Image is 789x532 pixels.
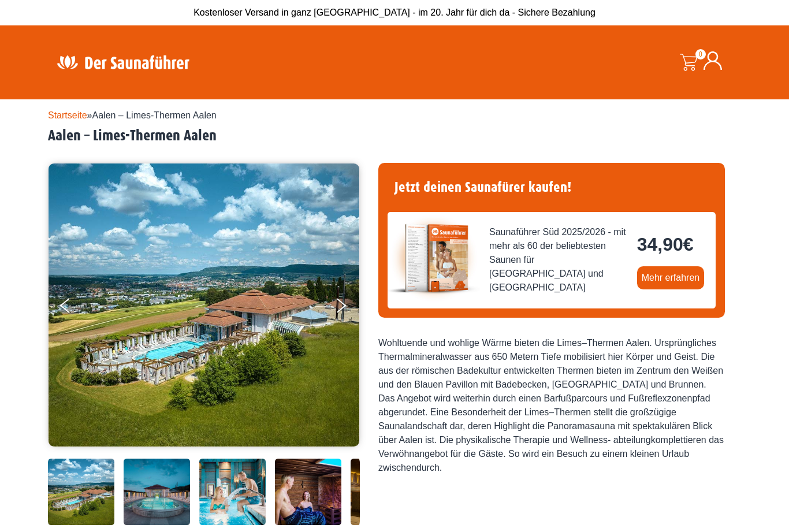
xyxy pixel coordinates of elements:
[378,336,725,475] div: Wohltuende und wohlige Wärme bieten die Limes–Thermen Aalen. Ursprüngliches Thermalmineralwasser ...
[637,234,694,255] bdi: 34,90
[193,8,596,17] span: Kostenloser Versand in ganz [GEOGRAPHIC_DATA] - im 20. Jahr für dich da - Sichere Bezahlung
[60,293,89,322] button: Previous
[489,225,628,295] span: Saunaführer Süd 2025/2026 - mit mehr als 60 der beliebtesten Saunen für [GEOGRAPHIC_DATA] und [GE...
[48,110,87,120] a: Startseite
[388,172,716,203] h4: Jetzt deinen Saunafürer kaufen!
[683,234,694,255] span: €
[334,293,363,322] button: Next
[388,212,480,304] img: der-saunafuehrer-2025-sued.jpg
[92,110,217,120] span: Aalen – Limes-Thermen Aalen
[695,49,706,59] span: 0
[637,266,705,289] a: Mehr erfahren
[48,127,741,145] h2: Aalen – Limes-Thermen Aalen
[48,110,217,120] span: »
